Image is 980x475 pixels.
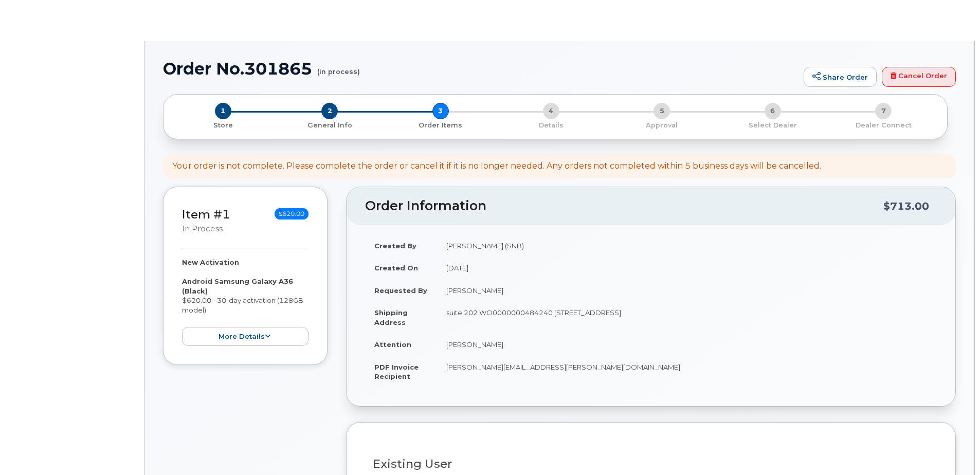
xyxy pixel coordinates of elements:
[278,121,380,130] p: General Info
[374,242,416,250] strong: Created By
[883,196,929,216] div: $713.00
[172,160,821,172] div: Your order is not complete. Please complete the order or cancel it if it is no longer needed. Any...
[804,67,877,87] a: Share Order
[176,121,270,130] p: Store
[182,327,308,346] button: more details
[882,67,956,87] a: Cancel Order
[215,103,231,119] span: 1
[182,207,230,222] a: Item #1
[437,257,937,279] td: [DATE]
[437,301,937,333] td: suite 202 WO0000000484240 [STREET_ADDRESS]
[317,60,360,76] small: (in process)
[275,208,308,220] span: $620.00
[374,264,418,272] strong: Created On
[437,333,937,356] td: [PERSON_NAME]
[321,103,338,119] span: 2
[274,119,385,130] a: 2 General Info
[163,60,798,78] h1: Order No.301865
[374,363,419,381] strong: PDF Invoice Recipient
[182,258,239,266] strong: New Activation
[437,234,937,257] td: [PERSON_NAME] (SNB)
[374,286,427,295] strong: Requested By
[365,199,883,213] h2: Order Information
[373,458,929,470] h3: Existing User
[437,356,937,388] td: [PERSON_NAME][EMAIL_ADDRESS][PERSON_NAME][DOMAIN_NAME]
[182,277,293,295] strong: Android Samsung Galaxy A36 (Black)
[182,224,223,233] small: in process
[374,340,411,349] strong: Attention
[374,308,408,326] strong: Shipping Address
[182,258,308,346] div: $620.00 - 30-day activation (128GB model)
[437,279,937,302] td: [PERSON_NAME]
[172,119,274,130] a: 1 Store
